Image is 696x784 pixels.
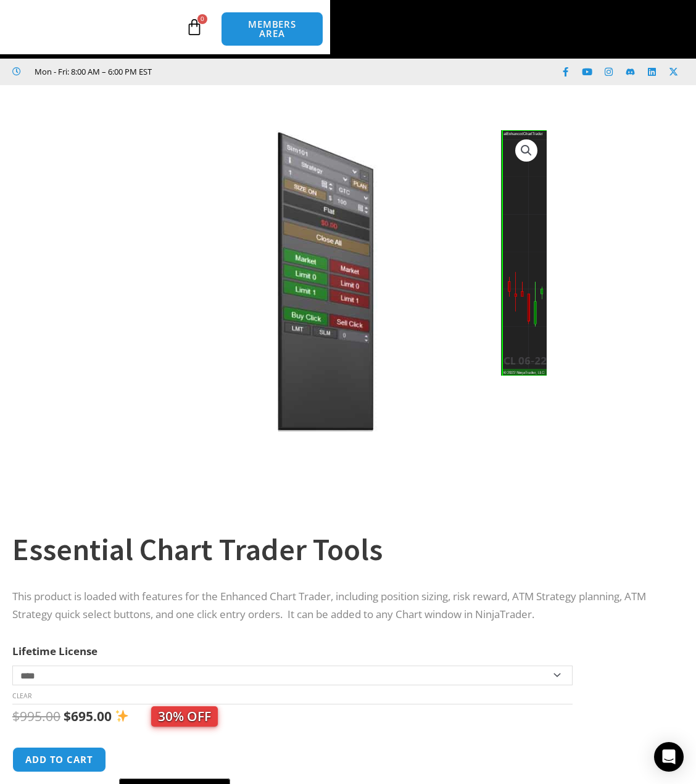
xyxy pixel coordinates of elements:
span: Mon - Fri: 8:00 AM – 6:00 PM EST [31,64,152,79]
button: Add to cart [12,747,106,772]
span: $ [12,708,20,725]
bdi: 695.00 [64,708,112,725]
span: $ [64,708,71,725]
a: Clear options [12,691,31,700]
p: This product is loaded with features for the Enhanced Chart Trader, including position sizing, ri... [12,588,671,624]
a: 0 [167,9,222,45]
iframe: Customer reviews powered by Trustpilot [158,65,343,78]
span: 30% OFF [151,706,218,727]
div: Open Intercom Messenger [654,742,684,772]
iframe: Secure express checkout frame [117,745,228,775]
a: MEMBERS AREA [221,12,323,46]
h1: Essential Chart Trader Tools [12,528,671,571]
label: Lifetime License [12,644,97,658]
a: View full-screen image gallery [515,139,537,162]
span: 0 [197,14,207,24]
img: LogoAI | Affordable Indicators – NinjaTrader [36,5,169,49]
img: ✨ [115,709,128,722]
bdi: 995.00 [12,708,60,725]
span: MEMBERS AREA [234,20,310,38]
